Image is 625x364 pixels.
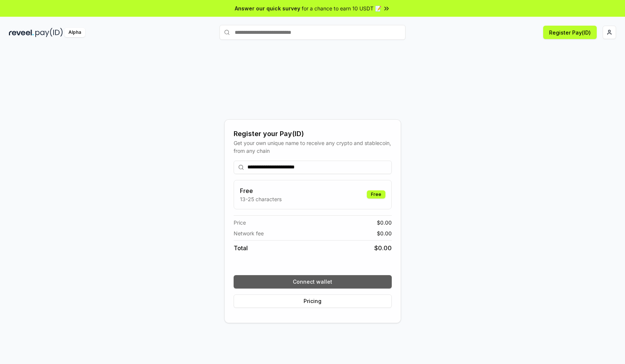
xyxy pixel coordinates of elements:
img: pay_id [35,28,63,37]
span: Total [234,244,248,252]
span: $ 0.00 [374,244,392,252]
span: Answer our quick survey [235,4,300,12]
span: Price [234,219,246,226]
img: reveel_dark [9,28,34,37]
span: Network fee [234,229,264,237]
button: Register Pay(ID) [543,26,597,39]
span: $ 0.00 [377,219,392,226]
div: Get your own unique name to receive any crypto and stablecoin, from any chain [234,139,392,155]
button: Pricing [234,294,392,308]
div: Free [367,190,385,199]
span: for a chance to earn 10 USDT 📝 [302,4,381,12]
h3: Free [240,186,282,195]
button: Connect wallet [234,275,392,289]
p: 13-25 characters [240,195,282,203]
span: $ 0.00 [377,229,392,237]
div: Alpha [64,28,85,37]
div: Register your Pay(ID) [234,129,392,139]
